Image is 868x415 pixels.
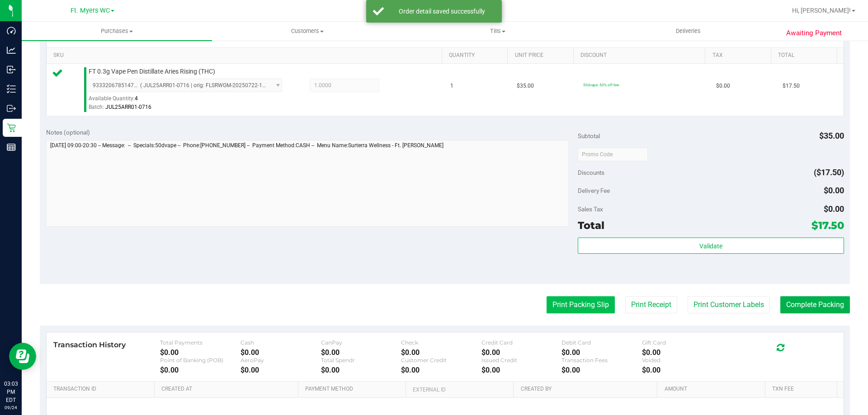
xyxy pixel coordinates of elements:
p: 03:03 PM EDT [4,380,18,404]
div: Cash [241,339,321,346]
div: Total Spendr [321,357,401,364]
div: $0.00 [642,366,722,374]
div: Transaction Fees [561,357,642,364]
inline-svg: Dashboard [7,26,16,35]
a: Deliveries [593,22,783,41]
div: Order detail saved successfully [389,7,495,16]
button: Print Customer Labels [688,296,770,313]
inline-svg: Inventory [7,84,16,93]
div: $0.00 [241,366,321,374]
span: Purchases [22,27,212,35]
div: $0.00 [481,366,562,374]
inline-svg: Analytics [7,46,16,55]
div: $0.00 [160,348,241,357]
span: $0.00 [824,204,844,214]
span: Validate [699,242,722,250]
div: $0.00 [642,348,722,357]
span: 50dvape: 50% off line [583,83,619,87]
a: Txn Fee [772,386,833,393]
span: $17.50 [811,219,844,232]
a: Tax [712,52,768,59]
a: Created At [161,386,294,393]
span: $35.00 [819,131,844,140]
div: $0.00 [321,366,401,374]
div: Issued Credit [481,357,562,364]
span: Discounts [578,164,604,181]
button: Complete Packing [780,296,850,313]
span: ($17.50) [814,168,844,177]
div: Customer Credit [401,357,481,364]
a: Customers [212,22,402,41]
p: 09/24 [4,404,18,411]
a: Tills [402,22,593,41]
div: Available Quantity: [89,92,292,110]
div: Point of Banking (POB) [160,357,241,364]
inline-svg: Retail [7,123,16,132]
a: Created By [521,386,654,393]
span: Batch: [89,104,104,110]
div: $0.00 [241,348,321,357]
inline-svg: Outbound [7,104,16,113]
a: Transaction ID [53,386,151,393]
span: 4 [135,95,138,102]
div: $0.00 [561,348,642,357]
span: Tills [403,27,592,35]
span: Awaiting Payment [786,28,842,38]
a: Payment Method [305,386,402,393]
span: FT 0.3g Vape Pen Distillate Aries Rising (THC) [89,67,215,76]
div: CanPay [321,339,401,346]
span: $0.00 [824,186,844,195]
div: AeroPay [241,357,321,364]
a: Purchases [22,22,212,41]
div: Check [401,339,481,346]
inline-svg: Reports [7,143,16,152]
iframe: Resource center [9,343,36,370]
div: Gift Card [642,339,722,346]
a: Quantity [449,52,504,59]
button: Validate [578,238,844,254]
a: Unit Price [515,52,570,59]
span: Total [578,219,604,232]
input: Promo Code [578,148,648,161]
div: Debit Card [561,339,642,346]
div: $0.00 [160,366,241,374]
span: Deliveries [664,27,713,35]
span: Sales Tax [578,205,603,213]
th: External ID [406,382,513,398]
span: Ft. Myers WC [71,7,110,14]
div: $0.00 [401,366,481,374]
div: $0.00 [321,348,401,357]
span: Hi, [PERSON_NAME]! [792,7,851,14]
a: SKU [53,52,438,59]
a: Discount [580,52,702,59]
div: Voided [642,357,722,364]
span: Notes (optional) [46,129,90,136]
div: Total Payments [160,339,241,346]
div: Credit Card [481,339,562,346]
a: Total [778,52,833,59]
span: Delivery Fee [578,187,610,194]
button: Print Receipt [625,296,677,313]
span: Subtotal [578,132,600,140]
div: $0.00 [401,348,481,357]
button: Print Packing Slip [547,296,615,313]
span: Customers [212,27,402,35]
div: $0.00 [561,366,642,374]
a: Amount [665,386,762,393]
inline-svg: Inbound [7,65,16,74]
span: JUL25ARR01-0716 [105,104,151,110]
span: $17.50 [783,82,800,90]
div: $0.00 [481,348,562,357]
span: $0.00 [716,82,730,90]
span: $35.00 [517,82,534,90]
span: 1 [450,82,453,90]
